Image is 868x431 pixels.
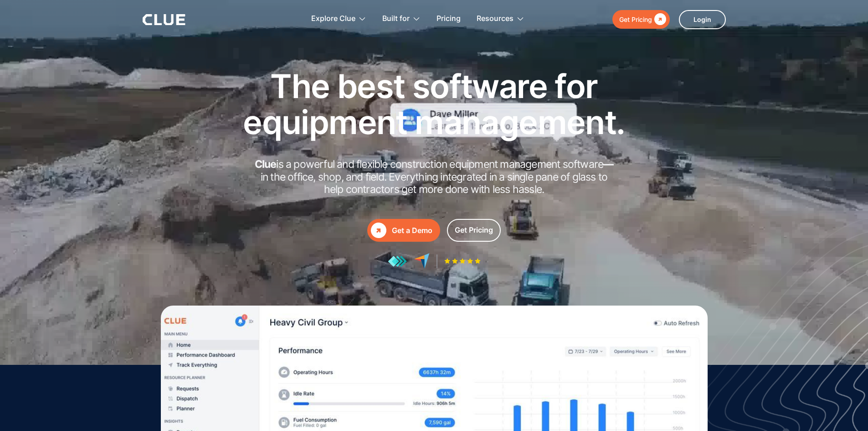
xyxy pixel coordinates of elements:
[392,225,432,236] div: Get a Demo
[444,258,481,264] img: Five-star rating icon
[371,223,386,238] div: 
[447,219,501,242] a: Get Pricing
[367,219,440,242] a: Get a Demo
[382,5,410,33] div: Built for
[311,5,366,33] div: Explore Clue
[679,10,726,29] a: Login
[255,158,277,171] strong: Clue
[388,255,407,267] img: reviews at getapp
[437,5,461,33] a: Pricing
[414,253,430,269] img: reviews at capterra
[477,5,524,33] div: Resources
[252,158,616,196] h2: is a powerful and flexible construction equipment management software in the office, shop, and fi...
[229,68,639,140] h1: The best software for equipment management.
[477,5,514,33] div: Resources
[652,14,666,25] div: 
[455,224,493,236] div: Get Pricing
[603,158,613,171] strong: —
[612,10,670,29] a: Get Pricing
[619,14,652,25] div: Get Pricing
[311,5,355,33] div: Explore Clue
[382,5,421,33] div: Built for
